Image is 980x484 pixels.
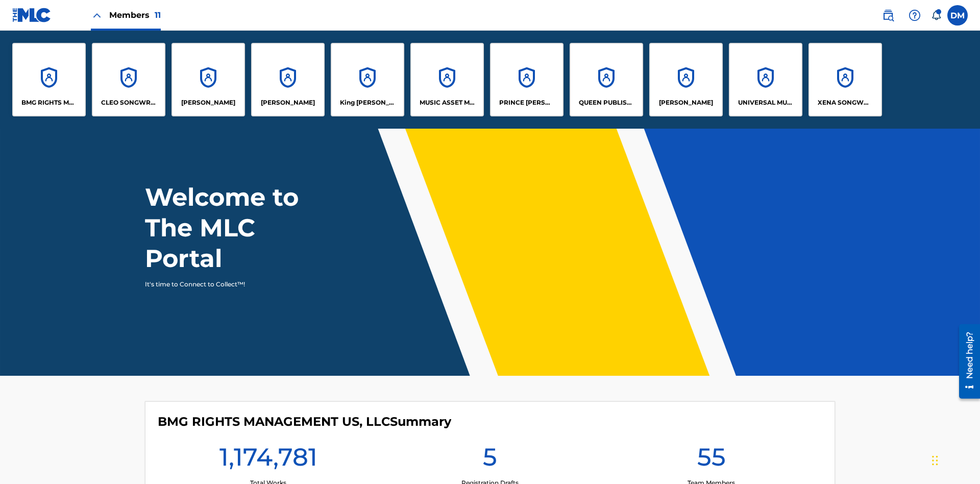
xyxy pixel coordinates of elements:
a: Accounts[PERSON_NAME] [649,43,723,116]
p: King McTesterson [340,98,396,107]
a: Accounts[PERSON_NAME] [251,43,325,116]
a: AccountsPRINCE [PERSON_NAME] [490,43,563,116]
a: AccountsQUEEN PUBLISHA [570,43,643,116]
h1: 1,174,781 [219,442,317,478]
span: Members [109,9,161,21]
a: AccountsBMG RIGHTS MANAGEMENT US, LLC [12,43,86,116]
iframe: Chat Widget [929,435,980,484]
img: search [882,9,894,21]
div: Drag [932,445,938,476]
h1: 55 [697,442,726,478]
div: Notifications [931,10,941,20]
img: help [909,9,921,21]
a: AccountsXENA SONGWRITER [808,43,882,116]
p: XENA SONGWRITER [818,98,873,107]
h1: 5 [483,442,497,478]
a: Accounts[PERSON_NAME] [171,43,245,116]
p: MUSIC ASSET MANAGEMENT (MAM) [420,98,475,107]
div: User Menu [947,5,968,26]
p: It's time to Connect to Collect™! [145,280,322,289]
img: MLC Logo [12,8,52,22]
p: QUEEN PUBLISHA [579,98,634,107]
div: Help [904,5,925,26]
p: EYAMA MCSINGER [261,98,315,107]
p: ELVIS COSTELLO [181,98,235,107]
p: CLEO SONGWRITER [101,98,157,107]
p: BMG RIGHTS MANAGEMENT US, LLC [21,98,77,107]
iframe: Resource Center [951,320,980,404]
p: UNIVERSAL MUSIC PUB GROUP [738,98,794,107]
h1: Welcome to The MLC Portal [145,182,336,274]
a: AccountsMUSIC ASSET MANAGEMENT (MAM) [410,43,484,116]
h4: BMG RIGHTS MANAGEMENT US, LLC [158,414,451,429]
span: 11 [155,10,161,20]
p: PRINCE MCTESTERSON [499,98,555,107]
a: AccountsUNIVERSAL MUSIC PUB GROUP [729,43,802,116]
p: RONALD MCTESTERSON [659,98,713,107]
a: Public Search [878,5,898,26]
a: AccountsCLEO SONGWRITER [92,43,165,116]
img: Close [91,9,103,21]
a: AccountsKing [PERSON_NAME] [331,43,404,116]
